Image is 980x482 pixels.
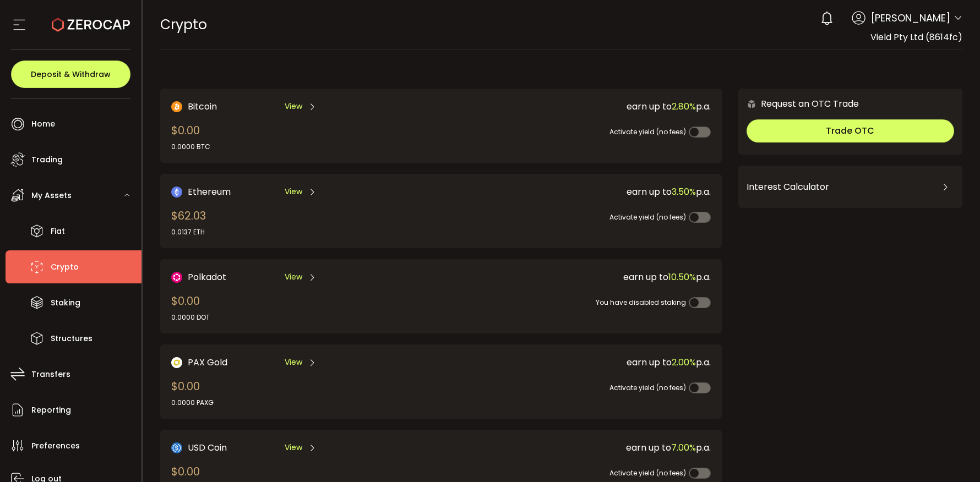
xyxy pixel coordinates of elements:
[671,441,696,454] span: 7.00%
[31,70,111,78] span: Deposit & Withdraw
[436,355,711,369] div: earn up to p.a.
[51,331,92,347] span: Structures
[747,174,954,200] div: Interest Calculator
[31,438,80,454] span: Preferences
[672,100,696,113] span: 2.80%
[436,185,711,199] div: earn up to p.a.
[171,227,206,237] div: 0.0137 ETH
[171,187,182,198] img: Ethereum
[171,272,182,283] img: DOT
[171,122,210,152] div: $0.00
[672,185,696,198] span: 3.50%
[188,270,226,284] span: Polkadot
[171,442,182,453] img: USD Coin
[171,293,210,322] div: $0.00
[31,188,72,204] span: My Assets
[609,212,686,222] span: Activate yield (no fees)
[188,100,217,113] span: Bitcoin
[160,15,207,34] span: Crypto
[171,142,210,152] div: 0.0000 BTC
[609,383,686,392] span: Activate yield (no fees)
[51,259,79,275] span: Crypto
[285,186,302,198] span: View
[188,355,227,369] span: PAX Gold
[31,366,70,382] span: Transfers
[436,270,711,284] div: earn up to p.a.
[285,442,302,453] span: View
[596,298,686,307] span: You have disabled staking
[188,441,227,454] span: USD Coin
[171,357,182,368] img: PAX Gold
[285,271,302,283] span: View
[51,223,65,239] span: Fiat
[31,152,63,168] span: Trading
[285,101,302,112] span: View
[11,61,130,88] button: Deposit & Withdraw
[31,402,71,418] span: Reporting
[51,295,80,311] span: Staking
[171,378,214,408] div: $0.00
[870,31,962,43] span: Vield Pty Ltd (8614fc)
[672,356,696,369] span: 2.00%
[436,441,711,454] div: earn up to p.a.
[609,127,686,136] span: Activate yield (no fees)
[738,97,859,111] div: Request an OTC Trade
[31,116,55,132] span: Home
[925,429,980,482] iframe: Chat Widget
[171,398,214,408] div: 0.0000 PAXG
[871,10,950,25] span: [PERSON_NAME]
[285,357,302,368] span: View
[747,119,954,143] button: Trade OTC
[436,100,711,113] div: earn up to p.a.
[668,271,696,283] span: 10.50%
[826,124,874,137] span: Trade OTC
[188,185,231,199] span: Ethereum
[171,101,182,112] img: Bitcoin
[171,207,206,237] div: $62.03
[747,99,756,109] img: 6nGpN7MZ9FLuBP83NiajKbTRY4UzlzQtBKtCrLLspmCkSvCZHBKvY3NxgQaT5JnOQREvtQ257bXeeSTueZfAPizblJ+Fe8JwA...
[609,468,686,478] span: Activate yield (no fees)
[171,313,210,322] div: 0.0000 DOT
